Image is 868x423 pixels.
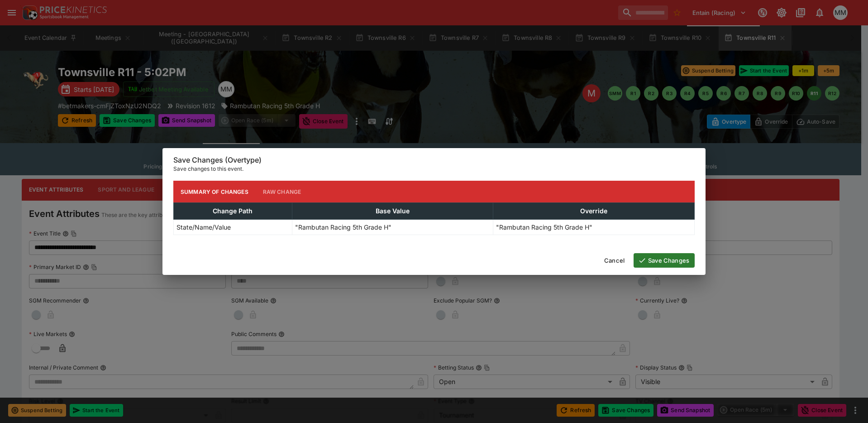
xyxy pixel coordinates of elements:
td: "Rambutan Racing 5th Grade H" [493,220,695,235]
th: Override [493,203,695,220]
button: Summary of Changes [173,181,256,202]
p: Save changes to this event. [173,164,695,173]
th: Change Path [174,203,292,220]
button: Save Changes [634,253,695,268]
button: Cancel [599,253,630,268]
p: State/Name/Value [176,222,231,232]
h6: Save Changes (Overtype) [173,155,695,165]
td: "Rambutan Racing 5th Grade H" [292,220,493,235]
button: Raw Change [256,181,309,202]
th: Base Value [292,203,493,220]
